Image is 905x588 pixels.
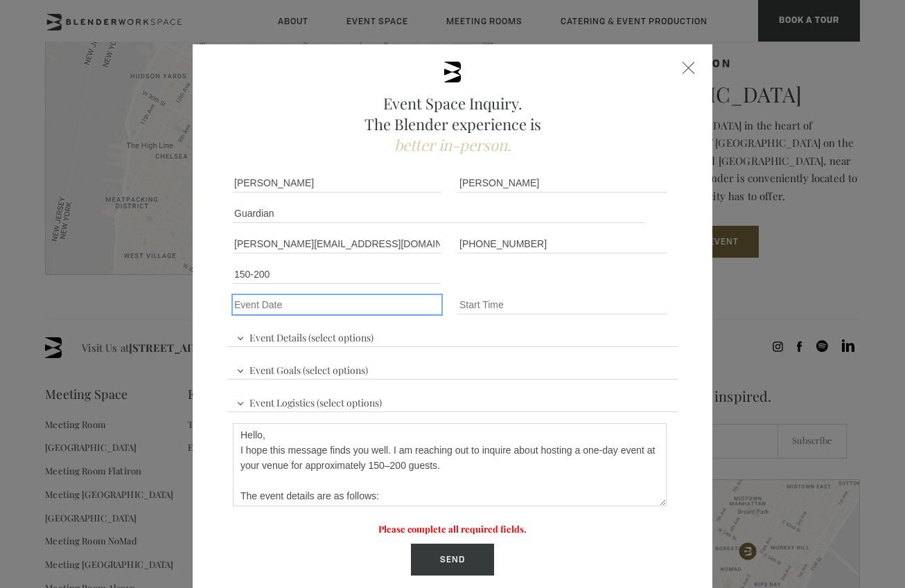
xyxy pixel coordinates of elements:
input: Company Name [233,204,645,223]
h2: Event Space Inquiry. The Blender experience is [227,93,678,155]
span: Event Goals (select options) [233,358,371,379]
input: Send [411,544,494,576]
span: better in-person. [394,134,511,155]
input: Event Date [233,295,441,314]
input: Email Address * [233,234,441,253]
span: Event Logistics (select options) [233,391,385,411]
input: First Name [233,173,441,193]
iframe: Chat Widget [836,522,905,588]
input: Phone Number [458,234,667,253]
span: Event Details (select options) [233,326,377,346]
label: Please complete all required fields. [378,523,527,535]
input: Start Time [458,295,667,314]
textarea: Hello, I hope this message finds you well. I am reaching out to inquire about hosting a one-day e... [233,423,667,506]
input: Last Name [458,173,667,193]
input: Number of Attendees [233,265,441,284]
